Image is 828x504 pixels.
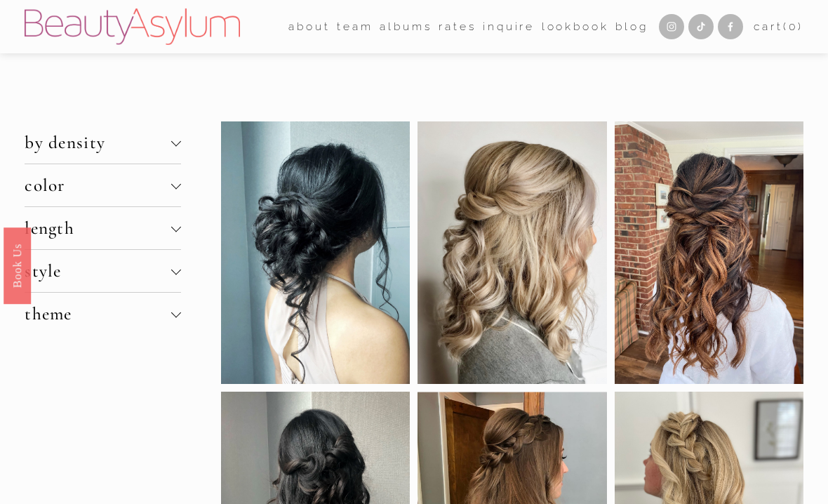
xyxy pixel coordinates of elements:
span: by density [25,132,171,153]
a: Inquire [483,15,535,37]
span: theme [25,303,171,324]
button: by density [25,121,180,164]
a: Lookbook [542,15,609,37]
a: Blog [615,15,648,37]
span: ( ) [783,20,803,33]
a: Instagram [659,14,684,39]
a: folder dropdown [288,15,330,37]
a: 0 items in cart [754,17,803,37]
button: color [25,164,180,206]
span: about [288,17,330,37]
span: 0 [789,20,798,33]
img: Beauty Asylum | Bridal Hair &amp; Makeup Charlotte &amp; Atlanta [25,8,240,45]
button: theme [25,293,180,335]
span: color [25,175,171,196]
span: length [25,218,171,239]
button: length [25,207,180,249]
a: albums [380,15,432,37]
button: style [25,250,180,292]
span: team [337,17,373,37]
a: Book Us [4,227,31,304]
a: Facebook [718,14,743,39]
a: TikTok [688,14,714,39]
span: style [25,260,171,281]
a: folder dropdown [337,15,373,37]
a: Rates [439,15,476,37]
